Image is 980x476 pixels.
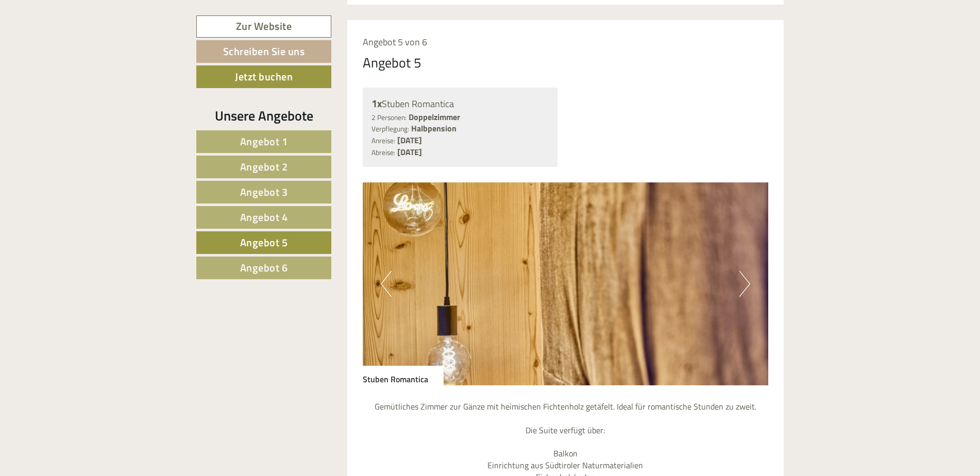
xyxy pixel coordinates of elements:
[196,106,331,125] div: Unsere Angebote
[381,271,392,297] button: Previous
[409,111,460,123] b: Doppelzimmer
[240,133,288,149] span: Angebot 1
[240,209,288,225] span: Angebot 4
[240,234,288,250] span: Angebot 5
[397,134,422,146] b: [DATE]
[240,260,288,276] span: Angebot 6
[371,124,409,134] small: Verpflegung:
[371,147,395,158] small: Abreise:
[371,95,382,111] b: 1x
[739,271,750,297] button: Next
[363,53,421,72] div: Angebot 5
[371,96,549,111] div: Stuben Romantica
[397,146,422,158] b: [DATE]
[371,112,407,123] small: 2 Personen:
[363,182,769,385] img: image
[196,15,331,38] a: Zur Website
[363,35,427,49] span: Angebot 5 von 6
[196,65,331,88] a: Jetzt buchen
[240,184,288,200] span: Angebot 3
[196,40,331,63] a: Schreiben Sie uns
[363,366,444,385] div: Stuben Romantica
[411,122,457,134] b: Halbpension
[371,135,395,146] small: Anreise:
[240,159,288,175] span: Angebot 2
